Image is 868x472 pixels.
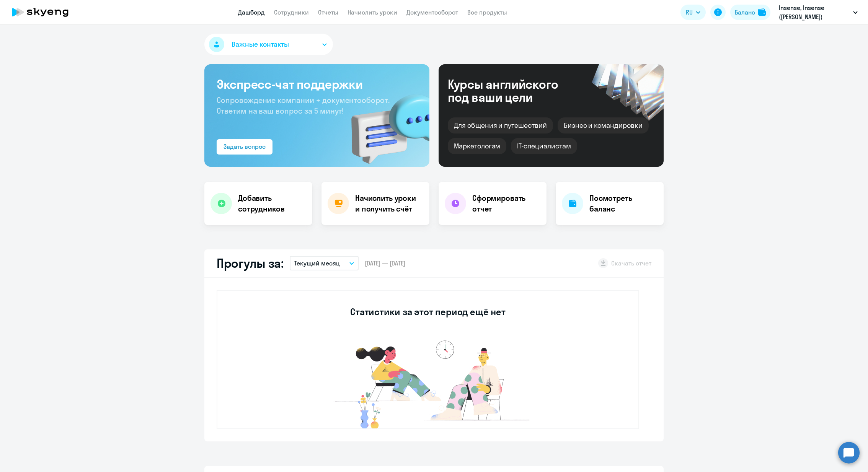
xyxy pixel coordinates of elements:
[448,117,553,133] div: Для общения и путешествий
[686,8,693,17] span: RU
[217,76,417,92] h3: Экспресс-чат поддержки
[558,117,649,133] div: Бизнес и командировки
[735,8,755,17] div: Баланс
[730,5,770,20] button: Балансbalance
[217,256,284,271] h2: Прогулы за:
[680,5,706,20] button: RU
[294,259,340,268] p: Текущий месяц
[406,8,458,16] a: Документооборот
[775,3,861,21] button: Insense, Insense ([PERSON_NAME])
[238,193,306,214] h4: Добавить сотрудников
[350,306,505,318] h3: Статистики за этот период ещё нет
[448,78,579,104] div: Курсы английского под ваши цели
[318,8,338,16] a: Отчеты
[472,193,540,214] h4: Сформировать отчет
[448,138,506,154] div: Маркетологам
[238,8,265,16] a: Дашборд
[217,139,272,155] button: Задать вопрос
[224,142,266,151] div: Задать вопрос
[511,138,577,154] div: IT-специалистам
[365,259,405,267] span: [DATE] — [DATE]
[274,8,309,16] a: Сотрудники
[467,8,507,16] a: Все продукты
[758,8,766,16] img: balance
[355,193,422,214] h4: Начислить уроки и получить счёт
[204,34,333,55] button: Важные контакты
[348,8,397,16] a: Начислить уроки
[313,337,543,428] img: no-data
[779,3,850,21] p: Insense, Insense ([PERSON_NAME])
[217,95,390,116] span: Сопровождение компании + документооборот. Ответим на ваш вопрос за 5 минут!
[232,39,289,49] span: Важные контакты
[290,256,359,270] button: Текущий месяц
[589,193,658,214] h4: Посмотреть баланс
[340,81,429,167] img: bg-img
